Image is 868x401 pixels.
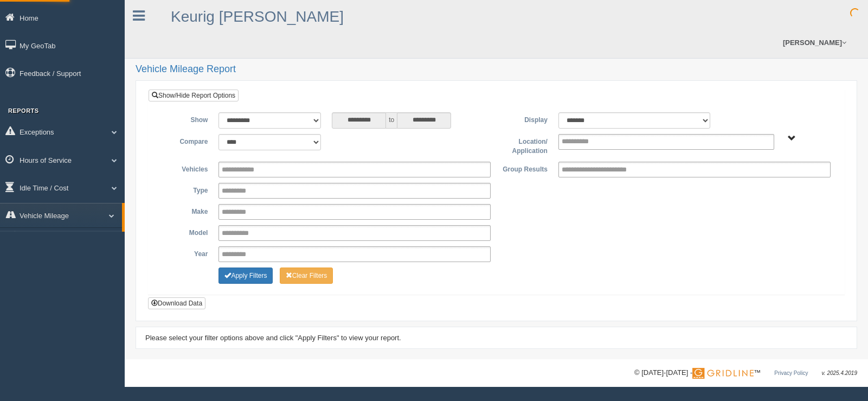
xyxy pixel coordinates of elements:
label: Vehicles [157,162,213,175]
label: Model [157,225,213,238]
label: Make [157,204,213,217]
button: Download Data [148,297,205,309]
a: Vehicle Mileage [20,231,122,250]
span: v. 2025.4.2019 [822,370,857,376]
button: Change Filter Options [218,268,273,284]
label: Year [157,246,213,259]
label: Group Results [496,162,552,175]
div: © [DATE]-[DATE] - ™ [634,367,857,379]
label: Display [496,112,552,125]
a: [PERSON_NAME] [777,27,852,58]
a: Privacy Policy [774,370,808,376]
label: Show [157,112,213,125]
span: to [386,112,397,129]
a: Keurig [PERSON_NAME] [171,8,344,25]
label: Compare [157,134,213,147]
label: Type [157,183,213,196]
img: Gridline [692,368,754,379]
button: Change Filter Options [280,268,333,284]
a: Show/Hide Report Options [149,90,239,101]
label: Location/ Application [496,134,552,156]
span: Please select your filter options above and click "Apply Filters" to view your report. [145,334,401,342]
